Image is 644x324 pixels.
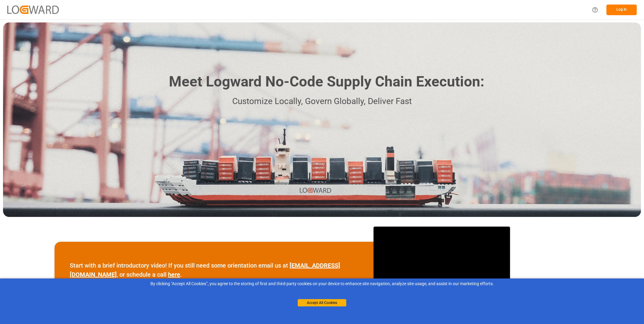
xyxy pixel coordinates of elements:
p: Customize Locally, Govern Globally, Deliver Fast [160,95,484,108]
div: By clicking "Accept All Cookies”, you agree to the storing of first and third-party cookies on yo... [4,281,640,287]
button: Log In [606,5,637,15]
a: here [168,271,180,278]
img: Logward_new_orange.png [7,5,59,14]
button: Help Center [588,3,602,17]
h1: Meet Logward No-Code Supply Chain Execution: [169,71,484,93]
p: Start with a brief introductory video! If you still need some orientation email us at , or schedu... [70,261,358,279]
a: [EMAIL_ADDRESS][DOMAIN_NAME] [70,262,340,278]
button: Accept All Cookies [298,299,346,306]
